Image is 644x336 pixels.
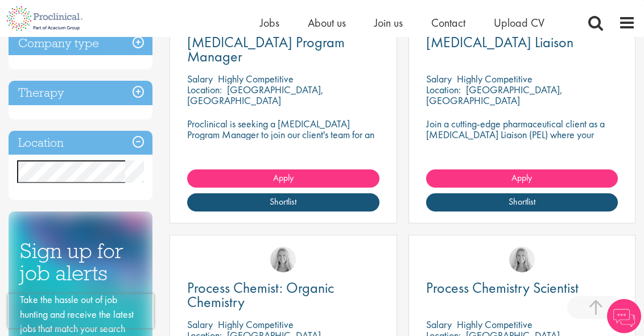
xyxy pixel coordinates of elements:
a: Contact [431,15,465,30]
span: Location: [426,83,461,96]
span: Process Chemist: Organic Chemistry [187,278,334,312]
a: Apply [187,169,379,188]
span: [MEDICAL_DATA] Liaison [426,32,573,52]
a: Apply [426,169,618,188]
h3: Therapy [9,81,152,105]
h3: Location [9,131,152,155]
a: Shortlist [187,193,379,211]
p: Highly Competitive [218,318,294,331]
a: Join us [374,15,403,30]
span: [MEDICAL_DATA] Program Manager [187,32,345,66]
p: Proclinical is seeking a [MEDICAL_DATA] Program Manager to join our client's team for an exciting... [187,118,379,172]
a: Shortlist [426,193,618,211]
a: [MEDICAL_DATA] Liaison [426,35,618,49]
p: [GEOGRAPHIC_DATA], [GEOGRAPHIC_DATA] [426,83,563,107]
span: Salary [426,318,452,331]
span: Salary [187,318,213,331]
a: About us [308,15,346,30]
a: Process Chemist: Organic Chemistry [187,281,379,309]
p: Highly Competitive [457,72,532,85]
h3: Sign up for job alerts [20,240,141,284]
a: Upload CV [494,15,544,30]
span: Apply [273,172,294,184]
span: Apply [511,172,532,184]
img: Shannon Briggs [270,247,296,272]
a: [MEDICAL_DATA] Program Manager [187,35,379,64]
span: Salary [187,72,213,85]
p: Join a cutting-edge pharmaceutical client as a [MEDICAL_DATA] Liaison (PEL) where your precision ... [426,118,618,161]
p: Highly Competitive [457,318,532,331]
p: [GEOGRAPHIC_DATA], [GEOGRAPHIC_DATA] [187,83,324,107]
img: Shannon Briggs [509,247,535,272]
span: Location: [187,83,222,96]
iframe: reCAPTCHA [8,294,154,328]
span: Salary [426,72,452,85]
img: Chatbot [607,299,641,333]
a: Process Chemistry Scientist [426,281,618,295]
p: Highly Competitive [218,72,294,85]
a: Jobs [260,15,279,30]
span: Process Chemistry Scientist [426,278,579,297]
h3: Company type [9,31,152,56]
